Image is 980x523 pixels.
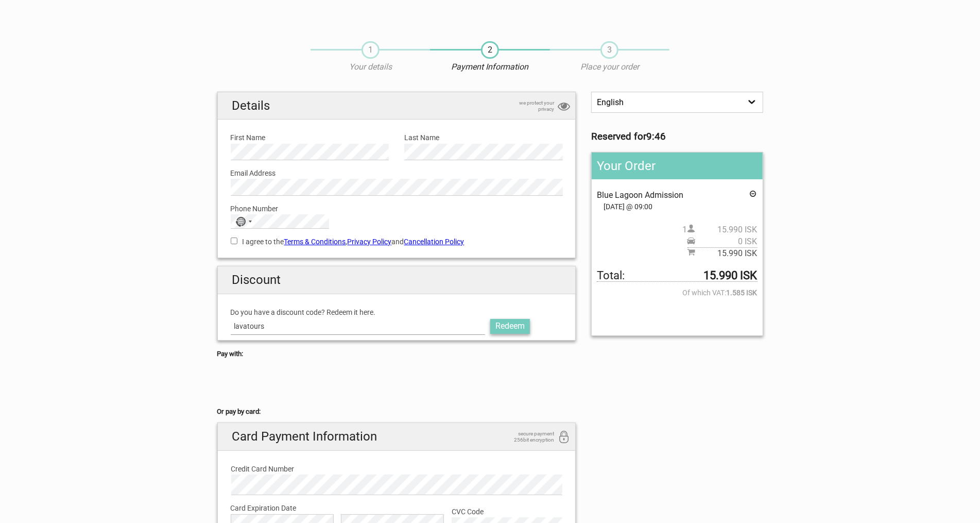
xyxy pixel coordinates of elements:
[597,287,757,298] span: Of which VAT:
[597,270,757,282] span: Total to be paid
[597,190,683,200] span: Blue Lagoon Admission
[727,287,758,298] strong: 1.585 ISK
[558,431,570,445] i: 256bit encryption
[683,224,758,235] span: 1 person(s)
[217,406,576,417] h5: Or pay by card:
[558,100,570,114] i: privacy protection
[217,348,576,360] h5: Pay with:
[592,153,762,179] h2: Your Order
[231,167,563,179] label: Email Address
[218,423,576,450] h2: Card Payment Information
[404,238,465,246] a: Cancellation Policy
[284,238,346,246] a: Terms & Conditions
[550,61,669,73] p: Place your order
[348,238,392,246] a: Privacy Policy
[704,270,758,281] strong: 15.990 ISK
[696,248,758,259] span: 15.990 ISK
[311,61,430,73] p: Your details
[231,203,563,214] label: Phone Number
[687,236,758,247] span: Pickup price
[218,92,576,120] h2: Details
[118,16,131,28] button: Open LiveChat chat widget
[481,41,499,59] span: 2
[231,502,563,514] label: Card Expiration Date
[231,463,562,475] label: Credit Card Number
[597,201,757,212] span: [DATE] @ 09:00
[362,41,380,59] span: 1
[14,18,116,26] p: We're away right now. Please check back later!
[217,373,310,393] iframe: Secure payment button frame
[503,100,554,112] span: we protect your privacy
[231,132,389,143] label: First Name
[231,307,563,318] label: Do you have a discount code? Redeem it here.
[503,431,554,443] span: secure payment 256bit encryption
[591,131,763,142] h3: Reserved for
[600,41,618,59] span: 3
[452,506,562,517] label: CVC Code
[490,319,530,333] a: Redeem
[404,132,562,143] label: Last Name
[687,247,758,259] span: Subtotal
[231,215,257,228] button: Selected country
[696,236,758,247] span: 0 ISK
[646,131,666,142] strong: 9:46
[218,266,576,294] h2: Discount
[696,224,758,235] span: 15.990 ISK
[430,61,549,73] p: Payment Information
[231,236,563,247] label: I agree to the , and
